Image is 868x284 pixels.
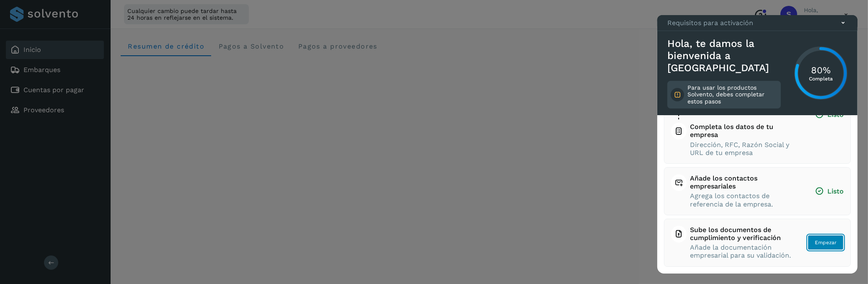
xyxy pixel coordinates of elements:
button: Añade los contactos empresarialesAgrega los contactos de referencia de la empresa.Listo [671,174,844,208]
h3: Hola, te damos la bienvenida a [GEOGRAPHIC_DATA] [667,38,781,74]
span: Dirección, RFC, Razón Social y URL de tu empresa [690,141,799,157]
p: Para usar los productos Solvento, debes completar estos pasos [687,84,778,105]
span: Añade la documentación empresarial para su validación. [690,243,792,259]
div: Requisitos para activación [657,15,858,31]
span: Empezar [815,239,837,246]
span: Listo [815,187,844,196]
span: Añade los contactos empresariales [690,174,799,190]
span: Agrega los contactos de referencia de la empresa. [690,192,799,208]
p: Completa [809,76,833,82]
button: Sube los documentos de cumplimiento y verificaciónAñade la documentación empresarial para su vali... [671,226,844,260]
button: Empezar [808,235,844,250]
p: Requisitos para activación [667,19,753,27]
span: Completa los datos de tu empresa [690,123,799,139]
span: Sube los documentos de cumplimiento y verificación [690,226,792,242]
h3: 80% [809,65,833,75]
